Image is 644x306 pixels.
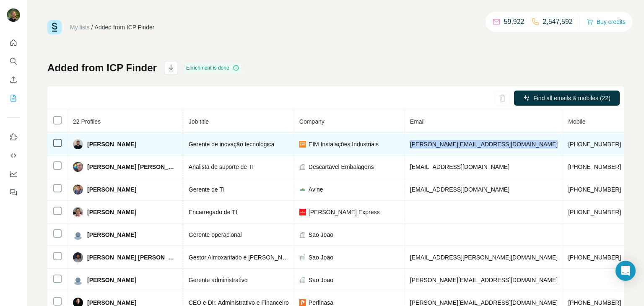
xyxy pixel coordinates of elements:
[189,186,225,193] span: Gerente de TI
[7,148,20,163] button: Use Surfe API
[7,72,20,87] button: Enrich CSV
[299,209,306,215] img: company-logo
[504,17,525,27] p: 59,922
[73,252,83,262] img: Avatar
[189,277,248,283] span: Gerente administrativo
[410,186,509,193] span: [EMAIL_ADDRESS][DOMAIN_NAME]
[514,91,620,106] button: Find all emails & mobiles (22)
[7,130,20,145] button: Use Surfe on LinkedIn
[189,141,275,148] span: Gerente de inovação tecnológica
[299,299,306,306] img: company-logo
[568,254,621,261] span: [PHONE_NUMBER]
[189,209,237,215] span: Encarregado de TI
[410,118,425,125] span: Email
[309,253,333,262] span: Sao Joao
[568,118,585,125] span: Mobile
[95,23,155,31] div: Added from ICP Finder
[87,185,136,194] span: [PERSON_NAME]
[568,186,621,193] span: [PHONE_NUMBER]
[587,16,626,28] button: Buy credits
[410,299,558,306] span: [PERSON_NAME][EMAIL_ADDRESS][DOMAIN_NAME]
[47,61,157,75] h1: Added from ICP Finder
[615,261,636,281] div: Open Intercom Messenger
[299,118,325,125] span: Company
[7,8,20,22] img: Avatar
[87,253,177,262] span: [PERSON_NAME] [PERSON_NAME]
[87,140,136,148] span: [PERSON_NAME]
[7,35,20,50] button: Quick start
[87,231,136,239] span: [PERSON_NAME]
[410,277,558,283] span: [PERSON_NAME][EMAIL_ADDRESS][DOMAIN_NAME]
[73,118,101,125] span: 22 Profiles
[543,17,573,27] p: 2,547,592
[7,91,20,106] button: My lists
[189,163,254,170] span: Analista de suporte de TI
[533,94,610,102] span: Find all emails & mobiles (22)
[410,163,509,170] span: [EMAIL_ADDRESS][DOMAIN_NAME]
[309,163,374,171] span: Descartavel Embalagens
[299,141,306,148] img: company-logo
[309,276,333,284] span: Sao Joao
[70,24,90,31] a: My lists
[7,185,20,200] button: Feedback
[410,141,558,148] span: [PERSON_NAME][EMAIL_ADDRESS][DOMAIN_NAME]
[73,184,83,194] img: Avatar
[568,299,621,306] span: [PHONE_NUMBER]
[568,209,621,215] span: [PHONE_NUMBER]
[87,163,177,171] span: [PERSON_NAME] [PERSON_NAME]
[410,254,558,261] span: [EMAIL_ADDRESS][PERSON_NAME][DOMAIN_NAME]
[309,231,333,239] span: Sao Joao
[568,163,621,170] span: [PHONE_NUMBER]
[309,185,323,194] span: Avine
[309,140,379,148] span: EIM Instalações Industriais
[189,299,289,306] span: CEO e Dir. Administrativo e Financeiro
[91,23,93,31] li: /
[73,207,83,217] img: Avatar
[73,230,83,240] img: Avatar
[568,141,621,148] span: [PHONE_NUMBER]
[87,276,136,284] span: [PERSON_NAME]
[299,186,306,193] img: company-logo
[7,166,20,182] button: Dashboard
[73,139,83,149] img: Avatar
[47,20,62,34] img: Surfe Logo
[184,63,242,73] div: Enrichment is done
[189,118,209,125] span: Job title
[189,231,242,238] span: Gerente operacional
[7,54,20,69] button: Search
[73,162,83,172] img: Avatar
[189,254,297,261] span: Gestor Almoxarifado e [PERSON_NAME]
[73,275,83,285] img: Avatar
[309,208,380,216] span: [PERSON_NAME] Express
[87,208,136,216] span: [PERSON_NAME]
